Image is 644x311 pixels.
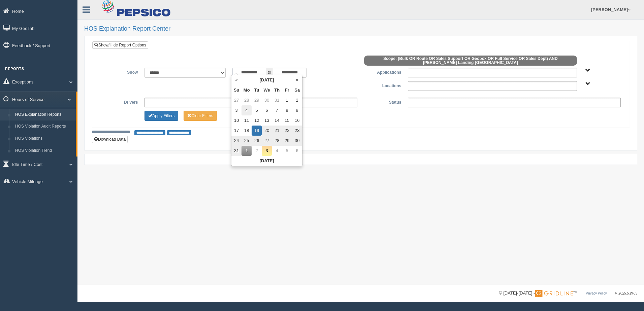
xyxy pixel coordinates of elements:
[272,105,282,115] td: 7
[144,111,178,121] button: Change Filter Options
[241,85,252,95] th: Mo
[231,85,241,95] th: Su
[292,95,302,105] td: 2
[12,120,76,133] a: HOS Violation Audit Reports
[499,290,637,297] div: © [DATE]-[DATE] - ™
[84,26,637,32] h2: HOS Explanation Report Center
[231,126,241,136] td: 17
[282,146,292,156] td: 5
[292,136,302,146] td: 30
[184,111,217,121] button: Change Filter Options
[252,85,262,95] th: Tu
[241,95,252,105] td: 28
[231,105,241,115] td: 3
[361,68,405,76] label: Applications
[282,126,292,136] td: 22
[252,115,262,126] td: 12
[282,95,292,105] td: 1
[262,95,272,105] td: 30
[97,68,141,76] label: Show
[241,75,292,85] th: [DATE]
[266,68,273,78] span: to
[231,75,241,85] th: «
[241,146,252,156] td: 1
[292,75,302,85] th: »
[262,146,272,156] td: 3
[252,105,262,115] td: 5
[292,146,302,156] td: 6
[262,115,272,126] td: 13
[535,290,573,297] img: Gridline
[252,126,262,136] td: 19
[282,115,292,126] td: 15
[361,98,405,106] label: Status
[12,133,76,145] a: HOS Violations
[272,85,282,95] th: Th
[241,126,252,136] td: 18
[282,85,292,95] th: Fr
[252,136,262,146] td: 26
[231,146,241,156] td: 31
[97,98,141,106] label: Drivers
[272,95,282,105] td: 31
[262,105,272,115] td: 6
[262,126,272,136] td: 20
[12,145,76,157] a: HOS Violation Trend
[615,291,637,295] span: v. 2025.5.2403
[12,109,76,121] a: HOS Explanation Reports
[241,105,252,115] td: 4
[231,136,241,146] td: 24
[262,136,272,146] td: 27
[292,126,302,136] td: 23
[282,136,292,146] td: 29
[262,85,272,95] th: We
[92,41,148,49] a: Show/Hide Report Options
[292,105,302,115] td: 9
[272,115,282,126] td: 14
[231,115,241,126] td: 10
[92,136,128,143] button: Download Data
[272,126,282,136] td: 21
[272,146,282,156] td: 4
[252,146,262,156] td: 2
[586,291,607,295] a: Privacy Policy
[292,115,302,126] td: 16
[231,95,241,105] td: 27
[272,136,282,146] td: 28
[364,56,577,66] span: Scope: (Bulk OR Route OR Sales Support OR Geobox OR Full Service OR Sales Dept) AND [PERSON_NAME]...
[241,115,252,126] td: 11
[292,85,302,95] th: Sa
[282,105,292,115] td: 8
[241,136,252,146] td: 25
[231,156,302,166] th: [DATE]
[361,81,405,89] label: Locations
[252,95,262,105] td: 29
